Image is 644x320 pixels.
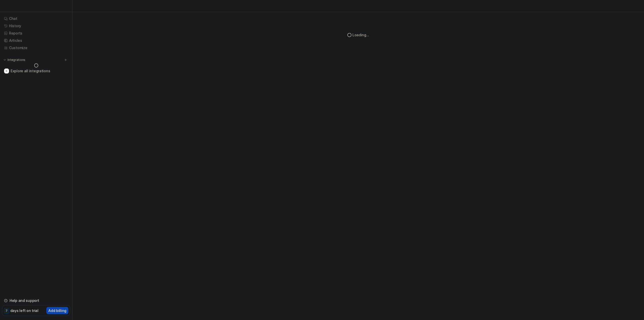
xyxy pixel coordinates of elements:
[2,37,70,44] a: Articles
[2,22,70,29] a: History
[2,44,70,51] a: Customize
[6,309,8,313] p: 7
[3,58,7,62] img: expand menu
[2,57,27,62] button: Integrations
[4,68,9,74] img: explore all integrations
[48,308,66,313] p: Add billing
[11,67,68,75] span: Explore all integrations
[46,307,68,314] button: Add billing
[10,308,38,313] p: days left on trial
[2,297,70,304] a: Help and support
[2,30,70,37] a: Reports
[2,67,70,75] a: Explore all integrations
[8,58,25,62] p: Integrations
[2,15,70,22] a: Chat
[352,32,369,38] div: Loading...
[64,58,67,62] img: menu_add.svg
